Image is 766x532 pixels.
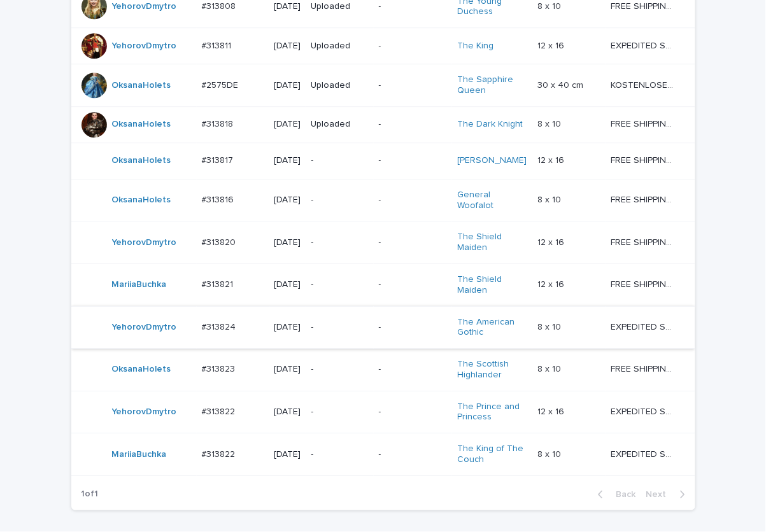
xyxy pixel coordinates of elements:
[611,319,677,333] p: EXPEDITED SHIPPING - preview in 1 business day; delivery up to 5 business days after your approval.
[112,1,177,12] a: YehorovDmytro
[537,447,564,460] p: 8 x 10
[112,279,167,290] a: MariiaBuchka
[537,192,564,206] p: 8 x 10
[537,361,564,375] p: 8 x 10
[379,279,447,290] p: -
[202,447,238,460] p: #313822
[202,277,236,290] p: #313821
[71,391,695,433] tr: YehorovDmytro #313822#313822 [DATE]--The Prince and Princess 12 x 1612 x 16 EXPEDITED SHIPPING - ...
[274,41,301,52] p: [DATE]
[202,116,236,130] p: #313818
[274,322,301,333] p: [DATE]
[457,359,527,381] a: The Scottish Highlander
[71,221,695,264] tr: YehorovDmytro #313820#313820 [DATE]--The Shield Maiden 12 x 1612 x 16 FREE SHIPPING - preview in ...
[112,449,167,460] a: MariiaBuchka
[611,361,677,375] p: FREE SHIPPING - preview in 1-2 business days, after your approval delivery will take 5-10 b.d.
[311,195,369,206] p: -
[537,277,567,290] p: 12 x 16
[457,74,527,96] a: The Sapphire Queen
[311,407,369,417] p: -
[457,274,527,296] a: The Shield Maiden
[71,349,695,391] tr: OksanaHolets #313823#313823 [DATE]--The Scottish Highlander 8 x 108 x 10 FREE SHIPPING - preview ...
[457,190,527,211] a: General Woofalot
[71,64,695,107] tr: OksanaHolets #2575DE#2575DE [DATE]Uploaded-The Sapphire Queen 30 x 40 cm30 x 40 cm KOSTENLOSER VE...
[202,192,237,206] p: #313816
[457,155,527,166] a: [PERSON_NAME]
[202,319,239,333] p: #313824
[202,38,234,52] p: #313811
[311,1,369,12] p: Uploaded
[537,404,567,417] p: 12 x 16
[611,277,677,290] p: FREE SHIPPING - preview in 1-2 business days, after your approval delivery will take 5-10 b.d.
[609,490,636,499] span: Back
[379,1,447,12] p: -
[611,153,677,166] p: FREE SHIPPING - preview in 1-2 business days, after your approval delivery will take 5-10 b.d.
[202,78,241,91] p: #2575DE
[379,237,447,248] p: -
[202,361,238,375] p: #313823
[537,38,567,52] p: 12 x 16
[379,155,447,166] p: -
[611,235,677,248] p: FREE SHIPPING - preview in 1-2 business days, after your approval delivery will take 5-10 b.d.
[379,41,447,52] p: -
[537,319,564,333] p: 8 x 10
[311,155,369,166] p: -
[202,235,239,248] p: #313820
[611,447,677,460] p: EXPEDITED SHIPPING - preview in 1 business day; delivery up to 5 business days after your approval.
[112,155,171,166] a: OksanaHolets
[274,449,301,460] p: [DATE]
[71,179,695,221] tr: OksanaHolets #313816#313816 [DATE]--General Woofalot 8 x 108 x 10 FREE SHIPPING - preview in 1-2 ...
[611,404,677,417] p: EXPEDITED SHIPPING - preview in 1 business day; delivery up to 5 business days after your approval.
[112,195,171,206] a: OksanaHolets
[311,119,369,130] p: Uploaded
[112,407,177,417] a: YehorovDmytro
[457,119,523,130] a: The Dark Knight
[537,153,567,166] p: 12 x 16
[274,237,301,248] p: [DATE]
[274,364,301,375] p: [DATE]
[71,143,695,179] tr: OksanaHolets #313817#313817 [DATE]--[PERSON_NAME] 12 x 1612 x 16 FREE SHIPPING - preview in 1-2 b...
[274,279,301,290] p: [DATE]
[112,322,177,333] a: YehorovDmytro
[641,489,695,500] button: Next
[457,41,493,52] a: The King
[112,364,171,375] a: OksanaHolets
[379,364,447,375] p: -
[311,322,369,333] p: -
[202,404,238,417] p: #313822
[611,38,677,52] p: EXPEDITED SHIPPING - preview in 1 business day; delivery up to 5 business days after your approval.
[112,80,171,91] a: OksanaHolets
[379,449,447,460] p: -
[588,489,641,500] button: Back
[274,407,301,417] p: [DATE]
[274,155,301,166] p: [DATE]
[379,119,447,130] p: -
[71,28,695,64] tr: YehorovDmytro #313811#313811 [DATE]Uploaded-The King 12 x 1612 x 16 EXPEDITED SHIPPING - preview ...
[311,279,369,290] p: -
[611,78,677,91] p: KOSTENLOSER VERSAND - Vorschau in 1-2 Werktagen, nach Genehmigung 10-12 Werktage Lieferung
[611,192,677,206] p: FREE SHIPPING - preview in 1-2 business days, after your approval delivery will take 5-10 b.d.
[646,490,674,499] span: Next
[311,41,369,52] p: Uploaded
[112,237,177,248] a: YehorovDmytro
[274,1,301,12] p: [DATE]
[112,41,177,52] a: YehorovDmytro
[611,116,677,130] p: FREE SHIPPING - preview in 1-2 business days, after your approval delivery will take 5-10 b.d.
[274,80,301,91] p: [DATE]
[457,402,527,423] a: The Prince and Princess
[71,479,109,510] p: 1 of 1
[311,364,369,375] p: -
[379,322,447,333] p: -
[71,306,695,349] tr: YehorovDmytro #313824#313824 [DATE]--The American Gothic 8 x 108 x 10 EXPEDITED SHIPPING - previe...
[71,433,695,476] tr: MariiaBuchka #313822#313822 [DATE]--The King of The Couch 8 x 108 x 10 EXPEDITED SHIPPING - previ...
[379,195,447,206] p: -
[379,80,447,91] p: -
[537,235,567,248] p: 12 x 16
[537,78,586,91] p: 30 x 40 cm
[311,80,369,91] p: Uploaded
[112,119,171,130] a: OksanaHolets
[71,106,695,143] tr: OksanaHolets #313818#313818 [DATE]Uploaded-The Dark Knight 8 x 108 x 10 FREE SHIPPING - preview i...
[202,153,236,166] p: #313817
[379,407,447,417] p: -
[311,237,369,248] p: -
